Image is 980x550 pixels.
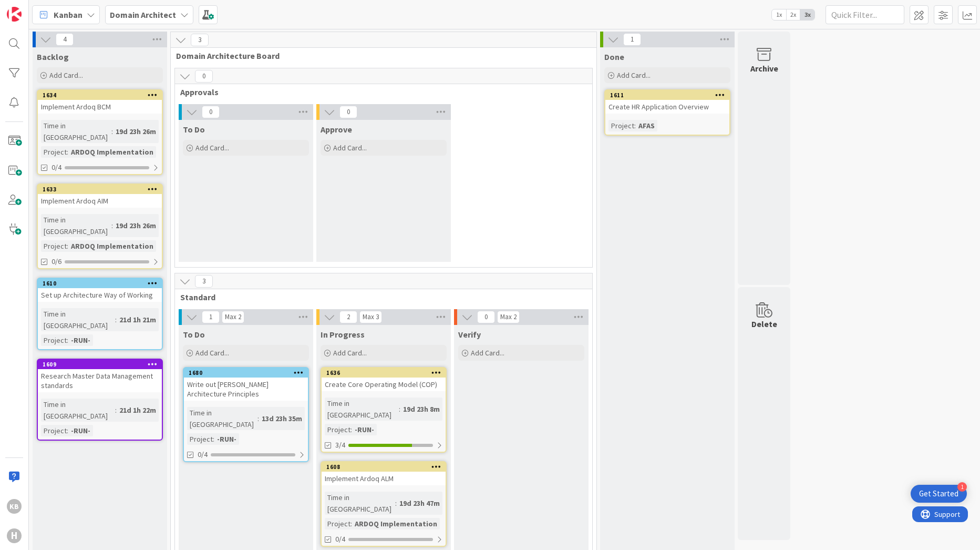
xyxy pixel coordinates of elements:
div: Create Core Operating Model (COP) [322,378,446,391]
span: To Do [183,124,205,135]
span: : [67,240,68,252]
div: 1611 [610,91,729,99]
div: Implement Ardoq ALM [322,472,446,485]
div: 1611Create HR Application Overview [605,90,729,114]
div: 1610 [43,280,162,287]
span: : [67,425,68,436]
span: Verify [458,329,481,340]
span: Add Card... [471,348,504,358]
div: Max 2 [500,314,517,320]
span: 1 [202,311,220,323]
div: 1608 [326,463,446,471]
span: : [67,334,68,346]
div: 1633 [43,186,162,193]
div: 1609 [43,361,162,368]
span: 0 [339,106,357,118]
div: Project [608,120,634,131]
img: Visit kanbanzone.com [7,7,22,22]
span: Add Card... [333,348,367,358]
div: KB [7,499,22,514]
div: 1634Implement Ardoq BCM [38,90,162,114]
span: : [111,220,113,231]
div: 1 [957,482,967,492]
div: 1634 [38,90,162,100]
div: Max 2 [225,314,241,320]
a: 1636Create Core Operating Model (COP)Time in [GEOGRAPHIC_DATA]:19d 23h 8mProject:-RUN-3/4 [321,367,447,453]
span: 3/4 [335,440,345,451]
span: : [399,403,400,415]
div: -RUN- [352,424,377,435]
div: Time in [GEOGRAPHIC_DATA] [187,407,257,430]
div: 19d 23h 26m [113,220,159,231]
div: 1636 [326,369,446,376]
div: ARDOQ Implementation [68,240,156,252]
span: 3 [191,34,209,46]
span: 2x [786,9,800,20]
div: -RUN- [68,425,93,436]
input: Quick Filter... [826,5,904,24]
div: 1609Research Master Data Management standards [38,360,162,392]
span: : [350,518,352,529]
span: Domain Architecture Board [176,50,583,61]
span: Standard [180,292,579,302]
span: : [257,413,259,424]
span: : [213,433,214,445]
div: Time in [GEOGRAPHIC_DATA] [41,308,115,331]
span: 1x [772,9,786,20]
div: -RUN- [68,334,93,346]
div: Write out [PERSON_NAME] Architecture Principles [184,378,308,401]
div: Project [41,146,67,158]
span: In Progress [321,329,365,340]
span: 0/6 [51,256,61,267]
a: 1633Implement Ardoq AIMTime in [GEOGRAPHIC_DATA]:19d 23h 26mProject:ARDOQ Implementation0/6 [37,184,163,269]
div: Archive [750,62,778,75]
a: 1634Implement Ardoq BCMTime in [GEOGRAPHIC_DATA]:19d 23h 26mProject:ARDOQ Implementation0/4 [37,89,163,175]
div: 1608Implement Ardoq ALM [322,462,446,485]
span: 0 [195,70,213,83]
div: Implement Ardoq AIM [38,194,162,208]
span: Support [22,2,48,14]
span: : [111,126,113,137]
a: 1611Create HR Application OverviewProject:AFAS [604,89,730,136]
div: H [7,528,22,543]
div: Implement Ardoq BCM [38,100,162,114]
span: 0/4 [198,449,208,460]
div: Project [325,518,350,529]
span: : [115,314,117,325]
div: Time in [GEOGRAPHIC_DATA] [325,492,395,515]
div: Time in [GEOGRAPHIC_DATA] [41,120,111,143]
span: Approve [321,124,352,135]
div: Delete [751,318,777,330]
div: 19d 23h 8m [400,403,442,415]
div: 1680 [184,368,308,378]
div: Project [41,240,67,252]
span: 3 [195,275,213,288]
span: To Do [183,329,205,340]
div: Open Get Started checklist, remaining modules: 1 [911,485,967,503]
div: Time in [GEOGRAPHIC_DATA] [41,214,111,237]
span: Add Card... [49,70,83,80]
span: 0/4 [335,534,345,545]
span: Add Card... [333,143,367,152]
div: ARDOQ Implementation [352,518,440,529]
b: Domain Architect [110,9,176,20]
span: 0 [202,106,220,118]
div: Create HR Application Overview [605,100,729,114]
div: Project [41,334,67,346]
div: Project [325,424,350,435]
div: 13d 23h 35m [259,413,305,424]
span: Kanban [54,8,82,21]
div: 1636Create Core Operating Model (COP) [322,368,446,391]
div: Get Started [919,488,958,499]
span: 0/4 [51,162,61,173]
div: ARDOQ Implementation [68,146,156,158]
div: 1611 [605,90,729,100]
div: Time in [GEOGRAPHIC_DATA] [325,398,399,421]
div: 1636 [322,368,446,378]
span: 1 [623,33,641,46]
span: Add Card... [195,143,229,152]
span: 0 [477,311,495,323]
div: 19d 23h 47m [397,497,442,509]
div: 21d 1h 21m [117,314,159,325]
div: 21d 1h 22m [117,404,159,416]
